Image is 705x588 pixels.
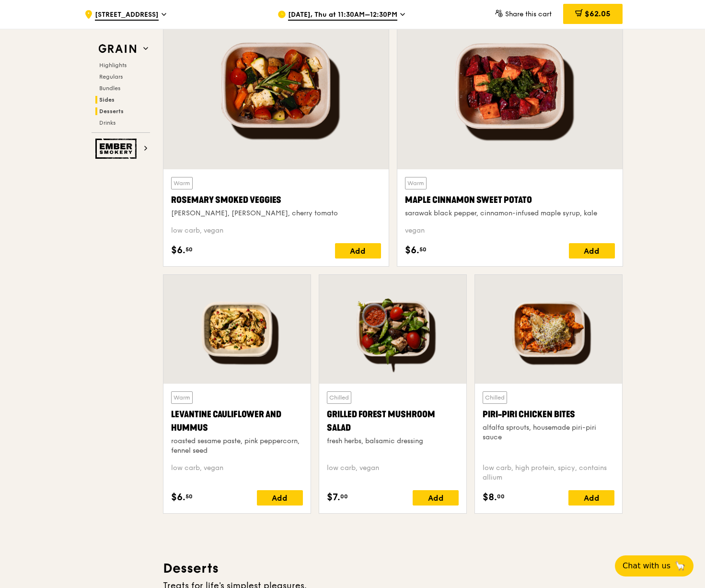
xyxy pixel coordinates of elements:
[405,193,615,207] div: Maple Cinnamon Sweet Potato
[163,560,623,577] h3: Desserts
[569,243,615,259] div: Add
[505,10,552,18] span: Share this cart
[95,40,139,58] img: Grain web logo
[99,73,123,80] span: Regulars
[99,108,124,115] span: Desserts
[171,408,303,435] div: Levantine Cauliflower and Hummus
[171,463,303,482] div: low carb, vegan
[483,490,497,505] span: $8.
[95,10,159,21] span: [STREET_ADDRESS]
[497,493,505,500] span: 00
[288,10,397,21] span: [DATE], Thu at 11:30AM–12:30PM
[413,490,459,506] div: Add
[483,408,614,421] div: Piri-piri Chicken Bites
[585,9,611,18] span: $62.05
[99,96,115,103] span: Sides
[483,423,614,442] div: alfalfa sprouts, housemade piri-piri sauce
[171,490,185,505] span: $6.
[185,493,193,500] span: 50
[171,209,381,218] div: [PERSON_NAME], [PERSON_NAME], cherry tomato
[99,62,127,69] span: Highlights
[99,85,120,92] span: Bundles
[615,555,693,576] button: Chat with us🦙
[405,177,427,189] div: Warm
[257,490,303,506] div: Add
[568,490,614,506] div: Add
[99,119,116,126] span: Drinks
[171,391,193,404] div: Warm
[171,177,193,189] div: Warm
[95,139,139,159] img: Ember Smokery web logo
[405,226,615,235] div: vegan
[405,209,615,218] div: sarawak black pepper, cinnamon-infused maple syrup, kale
[327,436,459,446] div: fresh herbs, balsamic dressing
[340,493,348,500] span: 00
[327,463,459,482] div: low carb, vegan
[335,243,381,259] div: Add
[405,243,419,258] span: $6.
[171,436,303,456] div: roasted sesame paste, pink peppercorn, fennel seed
[483,391,507,404] div: Chilled
[674,560,686,572] span: 🦙
[483,463,614,482] div: low carb, high protein, spicy, contains allium
[171,193,381,207] div: Rosemary Smoked Veggies
[171,226,381,235] div: low carb, vegan
[327,408,459,435] div: Grilled Forest Mushroom Salad
[623,560,670,572] span: Chat with us
[327,391,351,404] div: Chilled
[419,246,427,253] span: 50
[185,246,193,253] span: 50
[327,490,340,505] span: $7.
[171,243,185,258] span: $6.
